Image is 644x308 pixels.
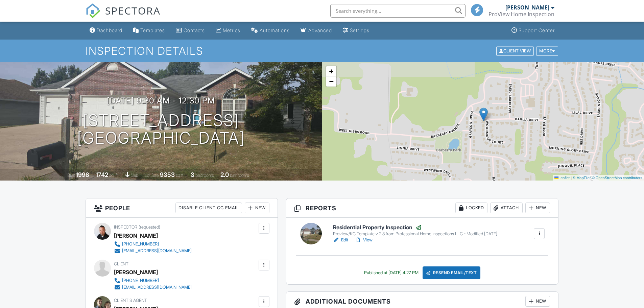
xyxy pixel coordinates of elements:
div: Settings [350,27,369,33]
div: ProView Home Inspection [488,11,554,18]
a: Client View [496,48,535,53]
h1: Inspection Details [86,45,559,57]
a: Templates [130,24,168,37]
div: [EMAIL_ADDRESS][DOMAIN_NAME] [122,285,192,290]
a: Zoom in [326,66,336,76]
div: [PHONE_NUMBER] [122,241,159,247]
h3: Reports [286,198,558,218]
div: Disable Client CC Email [175,203,242,213]
img: Marker [479,108,488,121]
div: Advanced [308,27,332,33]
div: Automations [260,27,290,33]
span: Built [67,173,75,178]
div: 1742 [96,171,108,178]
span: bathrooms [230,173,249,178]
span: Client [114,261,128,266]
div: 1998 [76,171,89,178]
a: Dashboard [87,24,125,37]
span: + [329,67,333,75]
div: New [525,296,550,307]
div: [EMAIL_ADDRESS][DOMAIN_NAME] [122,248,192,254]
a: [PHONE_NUMBER] [114,277,192,284]
div: [PERSON_NAME] [114,267,158,277]
a: View [355,237,373,243]
h3: People [86,198,278,218]
input: Search everything... [330,4,466,18]
div: Dashboard [97,27,122,33]
a: SPECTORA [86,9,161,23]
div: 3 [191,171,194,178]
h6: Residential Property Inspection [333,224,497,231]
span: sq.ft. [176,173,184,178]
a: Metrics [213,24,243,37]
a: Leaflet [554,176,570,180]
div: Metrics [223,27,240,33]
div: Locked [455,203,487,213]
span: | [571,176,572,180]
span: bedrooms [195,173,214,178]
a: © MapTiler [573,176,591,180]
div: Contacts [184,27,205,33]
h1: [STREET_ADDRESS] [GEOGRAPHIC_DATA] [77,112,245,147]
div: Proview/KC Template v 2.8 from Professional Home Inspections LLC - Modified [DATE] [333,231,497,237]
a: [EMAIL_ADDRESS][DOMAIN_NAME] [114,247,192,254]
div: Templates [140,27,165,33]
div: Client View [496,46,534,55]
div: [PERSON_NAME] [505,4,549,11]
div: More [536,46,558,55]
a: Zoom out [326,76,336,87]
div: Published at [DATE] 4:27 PM [364,270,419,276]
div: New [525,203,550,213]
a: Automations (Basic) [248,24,292,37]
a: Residential Property Inspection Proview/KC Template v 2.8 from Professional Home Inspections LLC ... [333,224,497,237]
div: 9353 [160,171,175,178]
div: [PERSON_NAME] [114,231,158,241]
span: Inspector [114,224,137,230]
a: Contacts [173,24,208,37]
div: Support Center [519,27,555,33]
span: SPECTORA [105,3,161,18]
span: (requested) [139,224,160,230]
a: © OpenStreetMap contributors [592,176,642,180]
a: [PHONE_NUMBER] [114,241,192,247]
div: New [245,203,269,213]
span: sq. ft. [109,173,119,178]
div: Attach [490,203,523,213]
div: 2.0 [220,171,229,178]
span: Lot Size [145,173,159,178]
div: [PHONE_NUMBER] [122,278,159,283]
span: Client's Agent [114,298,147,303]
img: The Best Home Inspection Software - Spectora [86,3,100,18]
h3: [DATE] 9:30 am - 12:30 pm [107,96,215,105]
a: Advanced [298,24,335,37]
div: Resend Email/Text [423,266,481,279]
a: Support Center [509,24,557,37]
a: Edit [333,237,348,243]
span: slab [131,173,138,178]
span: − [329,77,333,86]
a: Settings [340,24,372,37]
a: [EMAIL_ADDRESS][DOMAIN_NAME] [114,284,192,291]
